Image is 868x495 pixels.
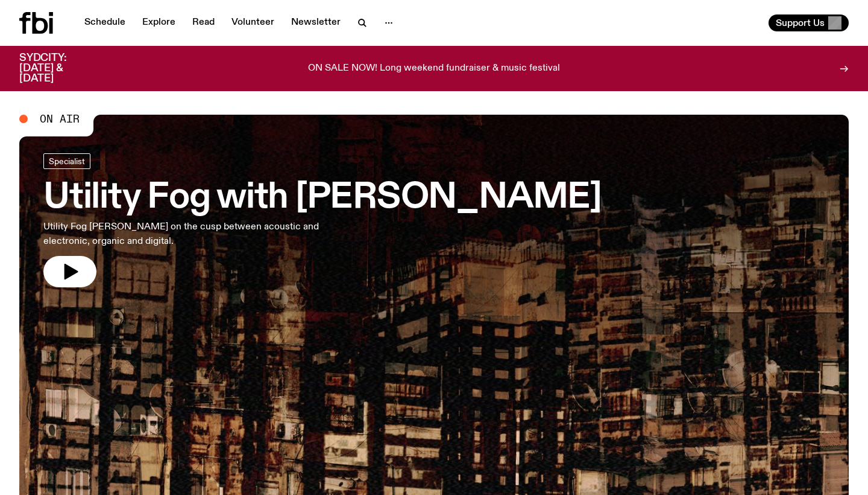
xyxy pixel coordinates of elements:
[43,153,90,169] a: Specialist
[769,14,849,31] button: Support Us
[43,181,602,215] h3: Utility Fog with [PERSON_NAME]
[49,156,85,165] span: Specialist
[43,220,352,249] p: Utility Fog [PERSON_NAME] on the cusp between acoustic and electronic, organic and digital.
[135,14,183,31] a: Explore
[185,14,222,31] a: Read
[43,153,602,287] a: Utility Fog with [PERSON_NAME]Utility Fog [PERSON_NAME] on the cusp between acoustic and electron...
[284,14,348,31] a: Newsletter
[19,53,96,84] h3: SYDCITY: [DATE] & [DATE]
[77,14,133,31] a: Schedule
[224,14,281,31] a: Volunteer
[40,113,80,124] span: On Air
[308,63,560,74] p: ON SALE NOW! Long weekend fundraiser & music festival
[776,18,825,28] span: Support Us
